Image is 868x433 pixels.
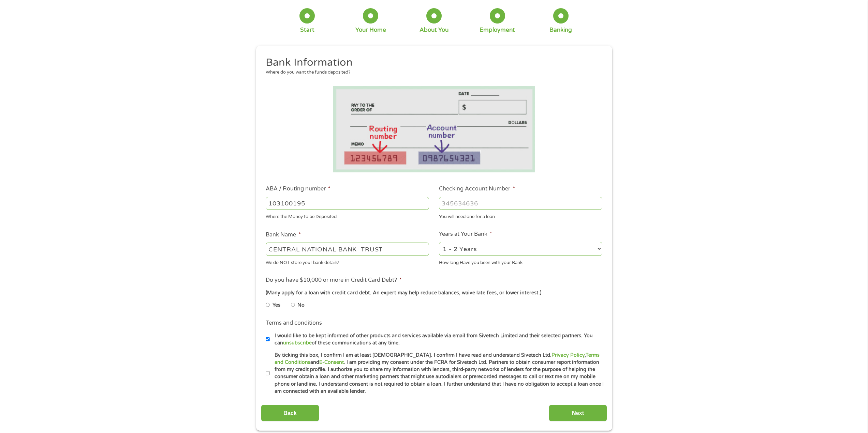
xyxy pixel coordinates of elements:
[480,26,515,34] div: Employment
[273,301,280,309] label: Yes
[266,69,597,76] div: Where do you want the funds deposited?
[266,197,429,210] input: 263177916
[549,26,572,34] div: Banking
[266,231,301,238] label: Bank Name
[266,185,330,192] label: ABA / Routing number
[275,352,600,365] a: Terms and Conditions
[261,405,319,421] input: Back
[266,289,602,297] div: (Many apply for a loan with credit card debt. An expert may help reduce balances, waive late fees...
[439,211,602,220] div: You will need one for a loan.
[439,257,602,266] div: How long Have you been with your Bank
[439,231,492,238] label: Years at Your Bank
[420,26,448,34] div: About You
[439,185,515,192] label: Checking Account Number
[439,197,602,210] input: 345634636
[266,211,429,220] div: Where the Money to be Deposited
[283,340,312,346] a: unsubscribe
[297,301,305,309] label: No
[266,320,322,327] label: Terms and conditions
[270,332,604,347] label: I would like to be kept informed of other products and services available via email from Sivetech...
[319,359,344,365] a: E-Consent
[270,352,604,395] label: By ticking this box, I confirm I am at least [DEMOGRAPHIC_DATA]. I confirm I have read and unders...
[355,26,386,34] div: Your Home
[266,56,597,69] h2: Bank Information
[549,405,607,421] input: Next
[266,277,402,284] label: Do you have $10,000 or more in Credit Card Debt?
[300,26,314,34] div: Start
[333,86,535,172] img: Routing number location
[551,352,585,358] a: Privacy Policy
[266,257,429,266] div: We do NOT store your bank details!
